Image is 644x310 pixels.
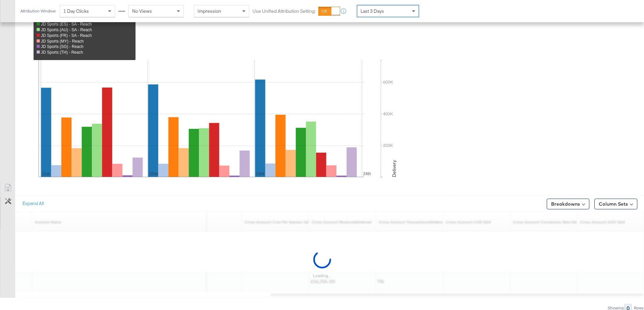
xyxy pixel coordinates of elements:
[594,199,637,209] button: Column Sets
[253,8,316,14] label: Use Unified Attribution Setting:
[41,39,84,44] span: JD Sports (MY) - Reach
[547,199,589,209] button: Breakdowns
[63,8,89,14] span: 1 Day Clicks
[132,8,152,14] span: No Views
[313,273,331,278] div: Loading...
[198,8,221,14] span: Impression
[361,8,384,14] span: Last 3 Days
[41,50,83,55] span: JD Sports (TH) - Reach
[41,44,84,49] span: JD Sports (SG) - Reach
[18,198,49,210] button: Expand All
[20,9,56,13] div: Attribution Window:
[391,160,397,177] text: Delivery
[41,22,92,27] span: JD Sports (ES) - SA - Reach
[41,28,92,32] span: JD Sports (AU) - SA - Reach
[41,33,92,38] span: JD Sports (FR) - SA - Reach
